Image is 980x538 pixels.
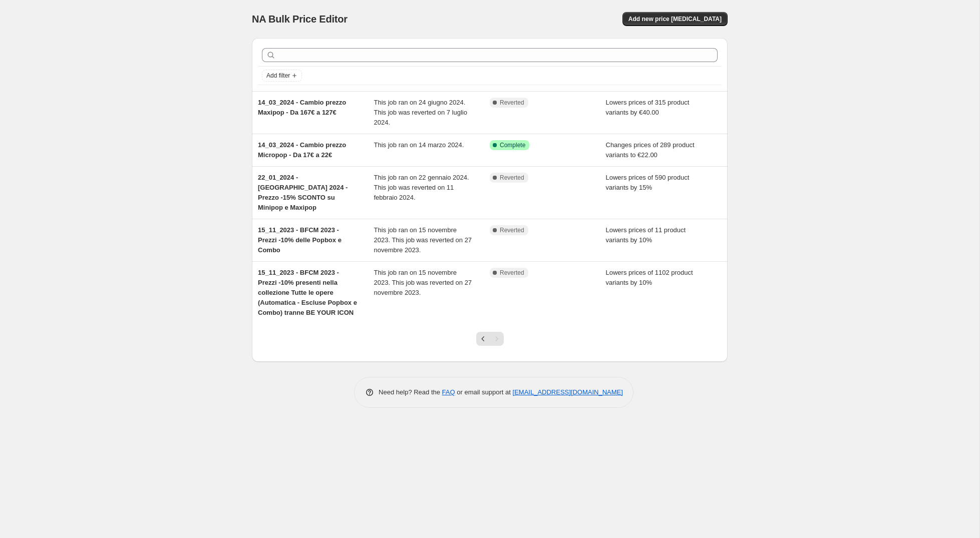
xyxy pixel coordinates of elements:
[606,174,690,191] span: Lowers prices of 590 product variants by 15%
[266,72,290,80] span: Add filter
[500,141,525,149] span: Complete
[379,388,442,396] span: Need help? Read the
[513,388,623,396] a: [EMAIL_ADDRESS][DOMAIN_NAME]
[606,141,695,159] span: Changes prices of 289 product variants to €22.00
[628,15,722,23] span: Add new price [MEDICAL_DATA]
[252,14,348,25] span: NA Bulk Price Editor
[455,388,513,396] span: or email support at
[374,226,472,254] span: This job ran on 15 novembre 2023. This job was reverted on 27 novembre 2023.
[374,99,467,126] span: This job ran on 24 giugno 2024. This job was reverted on 7 luglio 2024.
[622,12,728,26] button: Add new price [MEDICAL_DATA]
[374,269,472,296] span: This job ran on 15 novembre 2023. This job was reverted on 27 novembre 2023.
[258,174,348,211] span: 22_01_2024 - [GEOGRAPHIC_DATA] 2024 - Prezzo -15% SCONTO su Minipop e Maxipop
[258,226,342,254] span: 15_11_2023 - BFCM 2023 - Prezzi -10% delle Popbox e Combo
[606,99,690,116] span: Lowers prices of 315 product variants by €40.00
[258,269,357,316] span: 15_11_2023 - BFCM 2023 - Prezzi -10% presenti nella collezione Tutte le opere (Automatica - Esclu...
[476,332,490,346] button: Previous
[442,388,455,396] a: FAQ
[500,269,524,277] span: Reverted
[500,226,524,234] span: Reverted
[374,174,469,201] span: This job ran on 22 gennaio 2024. This job was reverted on 11 febbraio 2024.
[258,99,346,116] span: 14_03_2024 - Cambio prezzo Maxipop - Da 167€ a 127€
[500,174,524,182] span: Reverted
[258,141,346,159] span: 14_03_2024 - Cambio prezzo Micropop - Da 17€ a 22€
[606,269,693,286] span: Lowers prices of 1102 product variants by 10%
[500,99,524,107] span: Reverted
[476,332,504,346] nav: Pagination
[262,70,302,82] button: Add filter
[374,141,464,149] span: This job ran on 14 marzo 2024.
[606,226,686,244] span: Lowers prices of 11 product variants by 10%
